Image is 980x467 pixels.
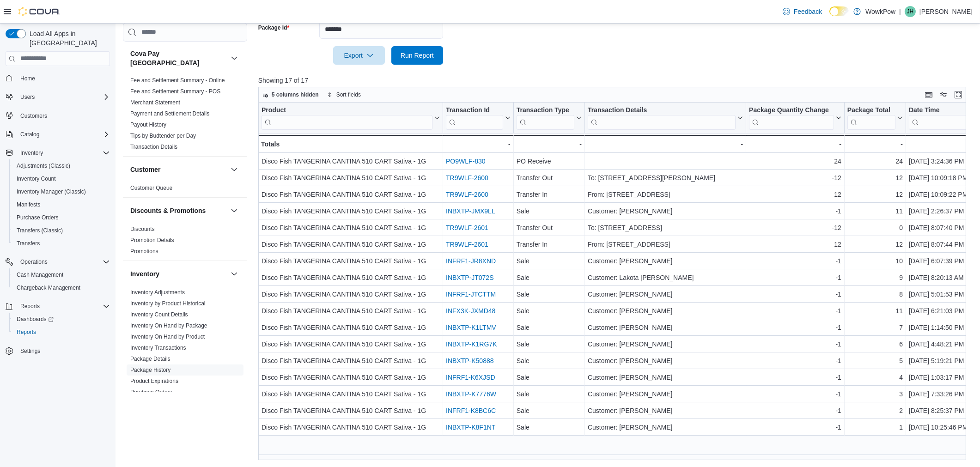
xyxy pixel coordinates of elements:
button: Package Quantity Change [749,106,841,129]
div: Cova Pay [GEOGRAPHIC_DATA] [123,75,247,156]
a: INBXTP-JMX9LL [446,207,495,215]
div: Package Quantity Change [749,106,834,115]
a: Manifests [13,199,44,210]
a: INFRF1-JR8XND [446,257,496,265]
div: 11 [847,206,903,217]
div: Disco Fish TANGERINA CANTINA 510 CART Sativa - 1G [262,239,440,250]
span: Operations [17,256,110,267]
div: Customer: [PERSON_NAME] [588,289,743,300]
button: Cova Pay [GEOGRAPHIC_DATA] [229,53,240,64]
div: To: [STREET_ADDRESS][PERSON_NAME] [588,172,743,183]
div: -1 [749,305,841,316]
span: Inventory by Product Historical [130,300,206,307]
div: Sale [517,272,582,283]
label: Package Id [258,24,289,31]
button: Users [17,91,38,103]
span: Home [20,75,35,82]
a: Package Details [130,356,170,362]
div: Disco Fish TANGERINA CANTINA 510 CART Sativa - 1G [262,172,440,183]
div: 7 [847,322,903,333]
span: Inventory Count [17,175,56,182]
a: INFRF1-K8BC6C [446,407,496,414]
div: Customer: [PERSON_NAME] [588,355,743,366]
p: | [899,6,901,17]
button: Purchase Orders [9,211,114,224]
button: Discounts & Promotions [130,206,227,215]
div: -12 [749,172,841,183]
a: Dashboards [9,313,114,326]
div: - [588,139,743,150]
div: Sale [517,322,582,333]
button: Discounts & Promotions [229,205,240,216]
button: 5 columns hidden [259,89,323,100]
a: Dashboards [13,314,57,325]
div: Package Total [847,106,895,129]
span: Dashboards [13,314,110,325]
h3: Customer [130,165,160,174]
button: Run Report [391,46,443,65]
a: Fee and Settlement Summary - POS [130,88,220,95]
a: INBXTP-K1LTMV [446,324,496,331]
a: Chargeback Management [13,282,84,293]
span: Discounts [130,225,155,233]
div: To: [STREET_ADDRESS] [588,222,743,233]
div: Disco Fish TANGERINA CANTINA 510 CART Sativa - 1G [262,272,440,283]
span: Promotions [130,248,158,255]
span: Users [17,91,110,103]
a: INBXTP-K8F1NT [446,424,495,431]
span: Customers [17,110,110,121]
div: Product [262,106,432,129]
div: Discounts & Promotions [123,224,247,261]
span: Transfers (Classic) [13,225,110,236]
div: 2 [847,405,903,416]
div: 24 [847,156,903,167]
button: Package Total [847,106,903,129]
img: Cova [18,7,60,16]
a: TR9WLF-2601 [446,241,488,248]
span: Payout History [130,121,166,128]
button: Inventory [229,268,240,279]
span: Adjustments (Classic) [13,160,110,171]
a: Customers [17,110,51,121]
h3: Inventory [130,269,159,279]
div: Transfer Out [517,172,582,183]
div: Package Total [847,106,895,115]
span: Inventory Manager (Classic) [13,186,110,197]
a: Tips by Budtender per Day [130,133,196,139]
div: -12 [749,222,841,233]
div: Disco Fish TANGERINA CANTINA 510 CART Sativa - 1G [262,206,440,217]
a: Promotion Details [130,237,174,243]
div: -1 [749,388,841,400]
a: TR9WLF-2601 [446,224,488,231]
span: Chargeback Management [13,282,110,293]
div: PO Receive [517,156,582,167]
span: Settings [20,347,40,355]
span: Customer Queue [130,184,172,192]
span: Catalog [17,129,110,140]
a: Inventory Adjustments [130,289,185,296]
div: Transaction Details [588,106,736,115]
div: Disco Fish TANGERINA CANTINA 510 CART Sativa - 1G [262,388,440,400]
div: Disco Fish TANGERINA CANTINA 510 CART Sativa - 1G [262,156,440,167]
h3: Discounts & Promotions [130,206,206,215]
button: Inventory [17,147,47,158]
span: Manifests [13,199,110,210]
p: [PERSON_NAME] [919,6,973,17]
div: Totals [261,139,440,150]
a: Product Expirations [130,378,178,384]
a: INBXTP-JT072S [446,274,493,281]
span: Run Report [401,51,434,60]
a: Feedback [779,2,826,21]
div: Sale [517,405,582,416]
span: Sort fields [336,91,361,98]
div: Customer [123,182,247,197]
span: 5 columns hidden [272,91,319,98]
div: Sale [517,289,582,300]
span: Load All Apps in [GEOGRAPHIC_DATA] [26,29,110,48]
button: Chargeback Management [9,281,114,294]
a: Settings [17,346,44,357]
div: Sale [517,339,582,350]
span: Package Details [130,355,170,363]
div: -1 [749,405,841,416]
